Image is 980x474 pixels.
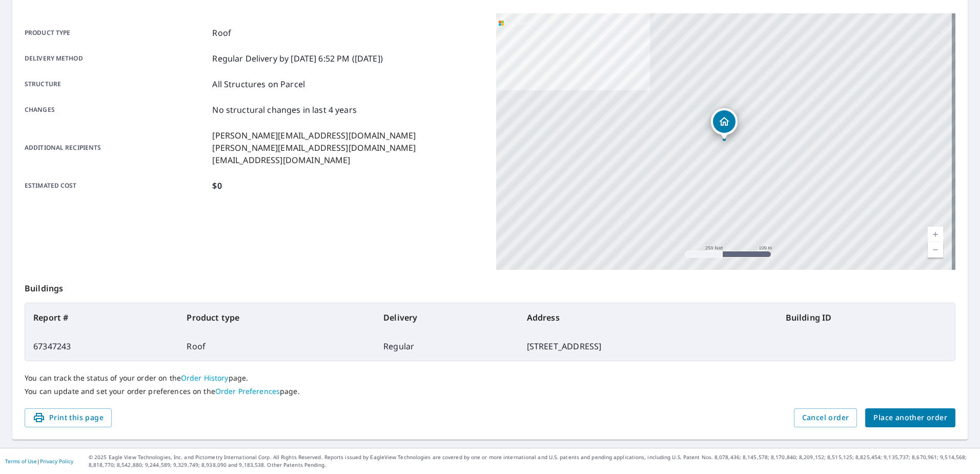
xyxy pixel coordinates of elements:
span: Cancel order [802,411,849,424]
p: Additional recipients [25,129,208,166]
p: [PERSON_NAME][EMAIL_ADDRESS][DOMAIN_NAME] [212,142,416,154]
span: Place another order [873,411,947,424]
a: Order Preferences [215,386,280,396]
p: | [5,458,73,464]
a: Current Level 17, Zoom Out [928,242,943,258]
div: Dropped pin, building 1, Residential property, 11720 SW Dallas Dr S Lake Suzy, FL 34269 [711,108,738,140]
button: Print this page [25,408,112,427]
th: Building ID [778,303,955,332]
td: Roof [178,332,375,361]
th: Product type [178,303,375,332]
p: Buildings [25,270,955,303]
p: [EMAIL_ADDRESS][DOMAIN_NAME] [212,154,416,166]
p: Regular Delivery by [DATE] 6:52 PM ([DATE]) [212,52,382,65]
p: © 2025 Eagle View Technologies, Inc. and Pictometry International Corp. All Rights Reserved. Repo... [89,453,975,469]
p: Roof [212,27,231,39]
td: Regular [375,332,519,361]
p: Estimated cost [25,180,208,192]
p: You can track the status of your order on the page. [25,373,955,383]
p: Changes [25,104,208,116]
p: Product type [25,27,208,39]
th: Delivery [375,303,519,332]
span: Print this page [33,411,104,424]
p: No structural changes in last 4 years [212,104,357,116]
th: Report # [25,303,178,332]
p: You can update and set your order preferences on the page. [25,387,955,396]
a: Terms of Use [5,458,37,465]
a: Current Level 17, Zoom In [928,227,943,242]
button: Cancel order [794,408,857,427]
a: Order History [181,373,229,383]
th: Address [519,303,778,332]
td: 67347243 [25,332,178,361]
a: Privacy Policy [40,458,73,465]
p: Structure [25,78,208,90]
p: $0 [212,180,221,192]
p: Delivery method [25,52,208,65]
p: All Structures on Parcel [212,78,305,90]
button: Place another order [865,408,955,427]
td: [STREET_ADDRESS] [519,332,778,361]
p: [PERSON_NAME][EMAIL_ADDRESS][DOMAIN_NAME] [212,129,416,142]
